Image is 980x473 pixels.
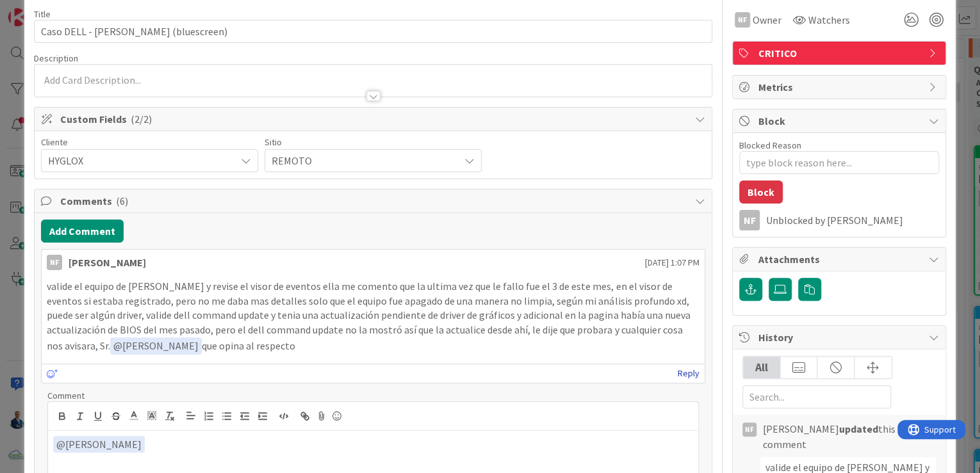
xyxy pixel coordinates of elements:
[758,330,922,345] span: History
[839,422,878,435] b: updated
[808,12,850,28] span: Watchers
[763,421,936,452] span: [PERSON_NAME] this comment
[47,255,62,270] div: NF
[265,138,482,147] div: Sitio
[56,438,65,451] span: @
[41,138,258,147] div: Cliente
[60,193,689,209] span: Comments
[758,113,922,129] span: Block
[41,220,124,243] button: Add Comment
[116,195,128,207] span: ( 6 )
[742,422,756,437] div: NF
[753,12,781,28] span: Owner
[47,279,699,355] p: valide el equipo de [PERSON_NAME] y revise el visor de eventos ella me comento que la ultima vez ...
[27,2,58,17] span: Support
[739,180,783,204] button: Block
[113,339,199,352] span: [PERSON_NAME]
[739,210,760,230] div: NF
[69,255,146,270] div: [PERSON_NAME]
[60,111,689,127] span: Custom Fields
[48,152,229,170] span: HYGLOX
[113,339,122,352] span: @
[131,113,152,125] span: ( 2/2 )
[272,152,453,170] span: REMOTO
[645,256,699,269] span: [DATE] 1:07 PM
[742,385,891,408] input: Search...
[739,140,801,151] label: Blocked Reason
[758,79,922,95] span: Metrics
[34,8,51,20] label: Title
[743,357,780,378] div: All
[758,45,922,61] span: CRITICO
[56,438,142,451] span: [PERSON_NAME]
[34,20,712,43] input: type card name here...
[766,214,939,226] div: Unblocked by [PERSON_NAME]
[34,52,78,64] span: Description
[47,390,85,401] span: Comment
[735,12,750,28] div: NF
[758,252,922,267] span: Attachments
[678,365,699,381] a: Reply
